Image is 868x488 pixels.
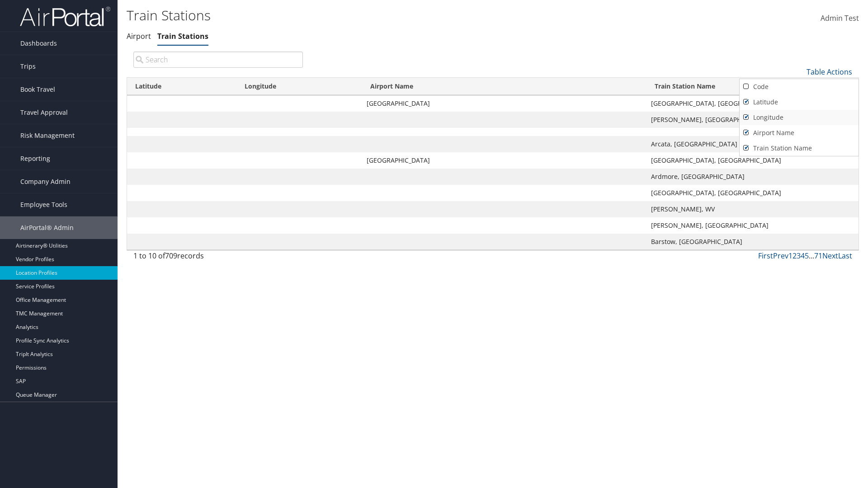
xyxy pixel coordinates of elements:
a: Airport Name [740,125,859,141]
span: Travel Approval [20,101,68,124]
img: airportal-logo.png [20,6,110,27]
a: Longitude [740,110,859,125]
a: Latitude [740,94,859,110]
span: Risk Management [20,124,75,147]
span: Book Travel [20,78,55,101]
span: AirPortal® Admin [20,216,74,239]
span: Reporting [20,147,50,170]
span: Trips [20,55,36,78]
span: Employee Tools [20,193,67,216]
a: Code [740,79,859,94]
span: Dashboards [20,32,57,55]
a: Train Station Name [740,141,859,156]
span: Company Admin [20,170,71,193]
